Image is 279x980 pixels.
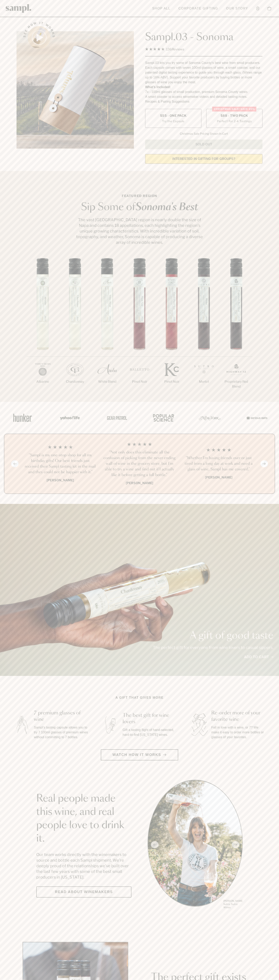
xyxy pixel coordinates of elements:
[145,90,262,94] li: 7x - 100ml glasses of small production, premium Sonoma County wines
[36,886,131,898] a: Read about Winemakers
[75,202,204,212] h2: Sip Some of
[28,26,50,49] button: See how it works
[148,780,243,910] ul: carousel
[36,792,131,845] h2: Real people made this wine, and real people love to drink it.
[103,442,176,486] li: 2 / 4
[220,379,252,389] p: Proprietary Red Blend
[220,258,252,402] li: 7 / 7
[176,4,220,13] a: Corporate Gifting
[166,47,172,51] span: 136
[188,258,220,397] li: 6 / 7
[10,409,35,426] img: Artboard_1_c8cd28af-0030-4af1-819c-248e302c7f06_x450.png
[123,379,156,384] p: Pinot Noir
[188,379,220,384] p: Merlot
[91,258,123,397] li: 3 / 7
[24,452,97,475] h3: “Sampl is my one-stop shop for all my birthday gifts! Our best friends just received their Sampl ...
[17,31,134,149] img: Sampl.03 - Sonoma
[91,379,123,384] p: White Blend
[36,852,131,880] p: Our team works directly with the winemakers to source and bottle each Sampl shipment. We’re deepl...
[217,119,252,123] small: Perfect For 2-4 Tastings
[126,481,153,485] b: [PERSON_NAME]
[59,379,91,384] p: Chardonnay
[57,409,81,426] img: Artboard_6_04f9a106-072f-468a-bdd7-f11783b05722_x450.png
[123,728,177,737] p: Gift a tasting flight of hand-selected, hard-to-find [US_STATE] wines.
[145,154,262,164] a: interested in gifting for groups?
[6,4,31,13] img: Sampl logo
[205,475,232,479] b: [PERSON_NAME]
[101,749,178,760] button: Watch how it works
[145,85,171,89] strong: What’s Included:
[145,99,262,104] li: Recipes & Pairing Suggestions
[150,4,172,13] a: Shop All
[224,4,250,13] a: Our Story
[59,258,91,397] li: 2 / 7
[153,645,273,650] p: The perfect gift for everyone from wine lovers to casual sippers.
[123,258,156,397] li: 4 / 7
[75,194,204,198] p: Featured Region
[145,94,262,99] li: A smart coaster to access winemaker videos and detailed tasting notes.
[160,114,187,118] span: $55 - One Pack
[116,695,164,700] h2: A gift that gives more
[34,710,89,723] h3: 7 premium glasses of wine
[156,379,188,384] p: Pinot Noir
[34,725,89,740] p: Sampl's tasting capsule allows you to try 7 100ml glasses of premium wines without committing to ...
[145,140,262,149] button: Sold Out
[135,202,198,212] em: Sonoma's Best
[260,460,268,467] button: Next slide
[11,460,19,467] button: Previous slide
[145,60,262,85] div: Sampl.03 lets you try some of Sonoma County's best wine from small producers. Each capsule comes ...
[145,31,262,43] h1: Sampl.03 - Sonoma
[27,258,59,397] li: 1 / 7
[172,47,184,51] span: Reviews
[211,710,266,723] h3: Re-order more of your favorite wine
[27,379,59,384] p: Albarino
[151,409,175,426] img: Artboard_4_28b4d326-c26e-48f9-9c80-911f17d6414e_x450.png
[162,119,184,123] small: Try the Capsule
[244,409,269,426] img: Artboard_7_5b34974b-f019-449e-91fb-745f8d0877ee_x450.png
[156,258,188,397] li: 5 / 7
[182,455,255,472] h3: “Whether I'm having friends over or just tired from a long day at work and need a glass of wine, ...
[148,780,243,910] div: slide 1
[47,478,74,482] b: [PERSON_NAME]
[178,132,230,136] li: Christmas Sale Pricing Shown In Cart
[153,631,273,641] p: A gift of good taste
[103,450,176,478] h3: “Not only does this eliminate all the confusion of picking from the never ending wall of wine in ...
[104,409,128,426] img: Artboard_5_7fdae55a-36fd-43f7-8bfd-f74a06a2878e_x450.png
[182,442,255,486] li: 3 / 4
[221,114,248,118] span: $88 - Two Pack
[212,107,256,112] div: Christmas SALE! Save 20%
[123,712,177,725] h3: The best gift for wine lovers
[223,899,243,909] p: [PERSON_NAME] Sutro, Sutro Wines
[75,217,204,245] p: The vast [GEOGRAPHIC_DATA] region is nearly double the size of Napa and contains 18 appellations,...
[145,47,184,52] div: 136Reviews
[244,654,273,660] a: Add to cart
[24,442,97,486] li: 1 / 4
[198,409,222,426] img: Artboard_3_0b291449-6e8c-4d07-b2c2-3f3601a19cd1_x450.png
[211,725,266,740] p: Fall in love with a wine, or 7? We make it easy to order more bottles or glasses of your favorites.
